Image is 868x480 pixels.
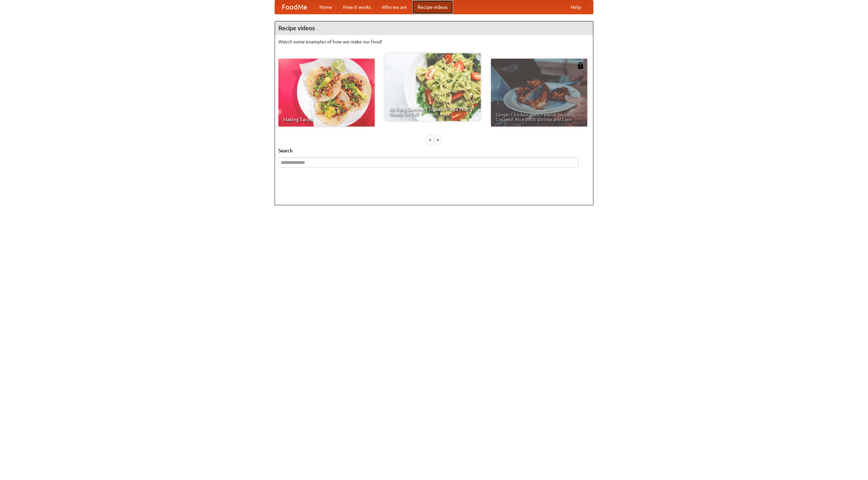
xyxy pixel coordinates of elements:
span: An Easy, Summery Tomato Pasta That's Ready for Fall [389,107,476,116]
span: Making Tacos [283,117,370,122]
a: Home [314,0,338,14]
a: Help [565,0,586,14]
div: » [435,135,441,144]
a: An Easy, Summery Tomato Pasta That's Ready for Fall [384,53,481,121]
a: Making Tacos [278,59,375,127]
a: Recipe videos [412,0,453,14]
a: FoodMe [275,0,314,14]
p: Watch some examples of how we make our food! [278,38,590,45]
a: Who we are [376,0,412,14]
h4: Recipe videos [275,21,593,35]
a: How it works [338,0,376,14]
div: « [427,135,433,144]
h5: Search [278,147,590,154]
img: 483408.png [577,62,584,69]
